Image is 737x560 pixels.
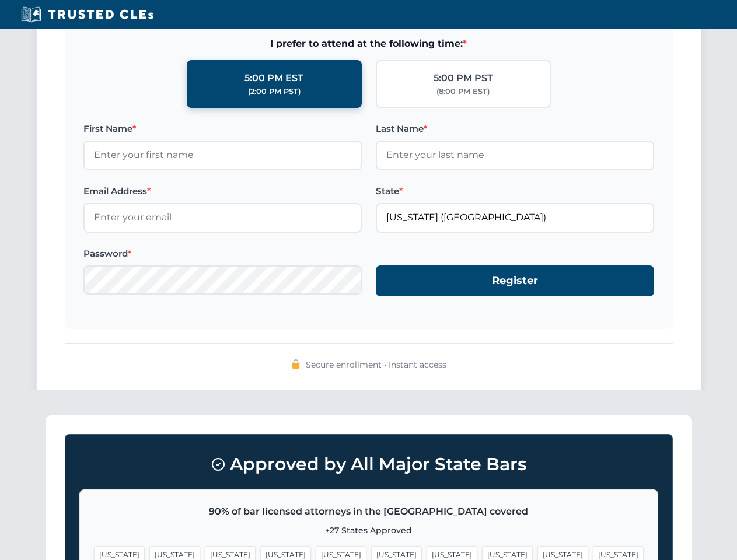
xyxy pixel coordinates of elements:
[244,71,303,86] div: 5:00 PM EST
[83,122,362,136] label: First Name
[434,71,493,86] div: 5:00 PM PST
[83,203,362,232] input: Enter your email
[436,86,490,97] div: (8:00 PM EST)
[376,141,654,170] input: Enter your last name
[94,524,644,537] p: +27 States Approved
[376,265,654,296] button: Register
[83,36,654,51] span: I prefer to attend at the following time:
[83,141,362,170] input: Enter your first name
[248,86,301,97] div: (2:00 PM PST)
[291,359,301,369] img: 🔒
[79,449,658,480] h3: Approved by All Major State Bars
[376,203,654,232] input: Florida (FL)
[83,184,362,198] label: Email Address
[306,358,446,371] span: Secure enrollment • Instant access
[94,504,644,519] p: 90% of bar licensed attorneys in the [GEOGRAPHIC_DATA] covered
[376,184,654,198] label: State
[376,122,654,136] label: Last Name
[18,6,157,23] img: Trusted CLEs
[83,247,362,261] label: Password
